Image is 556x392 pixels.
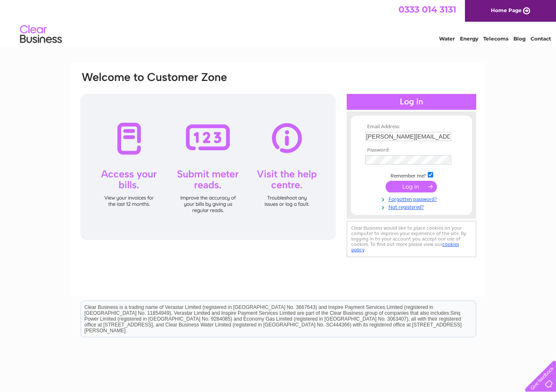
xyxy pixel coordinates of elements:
[460,35,478,42] a: Energy
[81,5,476,40] div: Clear Business is a trading name of Verastar Limited (registered in [GEOGRAPHIC_DATA] No. 3667643...
[531,35,551,42] a: Contact
[439,35,455,42] a: Water
[365,202,460,210] a: Not registered?
[363,124,460,130] th: Email Address:
[347,221,476,257] div: Clear Business would like to place cookies on your computer to improve your experience of the sit...
[399,4,456,15] a: 0333 014 3131
[386,181,437,192] input: Submit
[513,35,526,42] a: Blog
[483,35,508,42] a: Telecoms
[363,147,460,153] th: Password:
[20,22,62,47] img: logo.png
[363,171,460,179] td: Remember me?
[365,195,460,202] a: Forgotten password?
[351,241,459,253] a: cookies policy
